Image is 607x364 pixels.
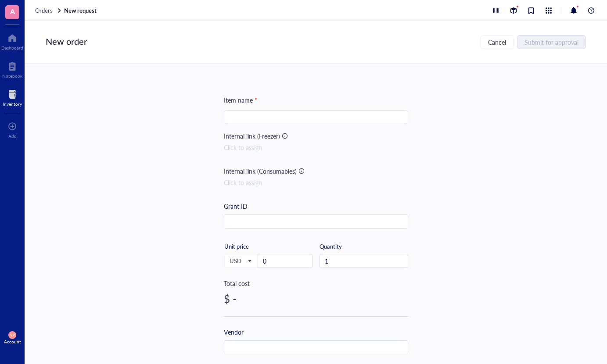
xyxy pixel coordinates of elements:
div: Total cost [224,278,408,288]
div: New order [46,35,87,49]
div: Grant ID [224,201,248,211]
a: Inventory [3,87,22,107]
a: Dashboard [1,31,23,50]
div: Item name [224,95,257,105]
div: Dashboard [1,45,23,50]
a: Notebook [2,59,22,79]
div: Click to assign [224,143,408,152]
div: Vendor [224,327,244,337]
div: Internal link (Freezer) [224,131,280,141]
div: Notebook [2,73,22,79]
div: Internal link (Consumables) [224,166,297,176]
div: Inventory [3,101,22,107]
span: A [10,6,15,17]
span: Cancel [488,39,506,46]
div: Click to assign [224,178,408,187]
div: Add [8,133,17,139]
button: Cancel [481,35,514,49]
a: New request [64,7,98,14]
span: VP [10,333,14,337]
div: $ - [224,292,408,306]
button: Submit for approval [517,35,586,49]
span: Orders [35,6,53,14]
div: Account [4,339,21,344]
a: Orders [35,7,62,14]
span: USD [230,257,251,265]
div: Quantity [320,243,408,250]
div: Unit price [224,243,279,250]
